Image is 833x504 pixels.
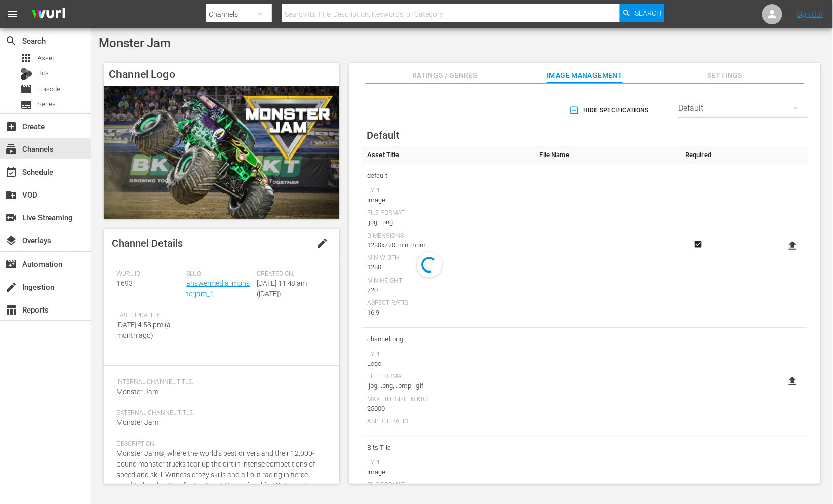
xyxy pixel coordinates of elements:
[367,299,530,307] div: Aspect Ratio
[99,36,171,50] span: Monster Jam
[367,129,400,141] span: Default
[367,404,530,414] div: 25000
[620,4,664,22] button: Search
[367,262,530,273] div: 1280
[116,321,171,339] span: [DATE] 4:58 pm (a month ago)
[367,240,530,250] div: 1280x720 minimum
[37,68,49,79] span: Bits
[535,146,680,164] th: File Name
[186,270,251,278] span: Slug:
[571,105,649,116] span: Hide Specifications
[20,83,32,95] span: Episode
[680,146,717,164] th: Required
[678,94,808,123] div: Default
[5,281,17,293] span: Ingestion
[257,270,322,278] span: Created On:
[5,235,17,247] span: Overlays
[112,237,183,249] span: Channel Details
[116,279,133,287] span: 1693
[407,69,483,82] span: Ratings / Genres
[367,373,530,381] div: File Format
[687,69,763,82] span: Settings
[367,351,530,359] div: Type
[5,258,17,270] span: Automation
[20,52,32,64] span: Asset
[367,277,530,285] div: Min Height
[797,10,823,18] a: Sign Out
[367,381,530,391] div: .jpg, .png, .bmp, .gif
[257,279,307,298] span: [DATE] 11:48 am ([DATE])
[116,440,322,448] span: Description:
[37,53,54,63] span: Asset
[116,270,181,278] span: Wurl ID:
[5,166,17,178] span: Schedule
[316,237,328,249] span: edit
[367,396,530,404] div: Max File Size In Kbs
[20,99,32,111] span: Series
[367,195,530,205] div: Image
[367,285,530,295] div: 720
[367,169,530,182] span: default
[116,312,181,320] span: Last Updated:
[367,359,530,369] div: Logo
[367,254,530,262] div: Min Width
[367,333,530,346] span: channel-bug
[24,3,73,26] img: ans4CAIJ8jUAAAAAAAAAAAAAAAAAAAAAAAAgQb4GAAAAAAAAAAAAAAAAAAAAAAAAJMjXAAAAAAAAAAAAAAAAAAAAAAAAgAT5G...
[367,418,530,426] div: Aspect Ratio
[37,84,60,94] span: Episode
[367,232,530,240] div: Dimensions
[5,121,17,133] span: Create
[367,209,530,217] div: File Format
[104,63,339,86] h4: Channel Logo
[5,212,17,224] span: Live Streaming
[20,68,32,80] div: Bits
[6,8,18,20] span: menu
[367,187,530,195] div: Type
[367,467,530,477] div: Image
[367,481,530,489] div: File Format
[634,4,661,22] span: Search
[5,304,17,316] span: Reports
[5,35,17,47] span: Search
[547,69,623,82] span: Image Management
[367,307,530,318] div: 16:9
[362,146,535,164] th: Asset Title
[5,189,17,201] span: VOD
[37,99,56,109] span: Series
[116,378,322,386] span: Internal Channel Title:
[116,409,322,417] span: External Channel Title:
[116,418,158,427] span: Monster Jam
[104,86,339,219] img: Monster Jam
[5,143,17,156] span: Channels
[116,387,158,396] span: Monster Jam
[692,240,704,249] svg: Required
[367,217,530,227] div: .jpg, .png
[367,441,530,454] span: Bits Tile
[310,231,334,255] button: edit
[567,96,653,125] button: Hide Specifications
[367,459,530,467] div: Type
[186,279,250,298] a: answermedia_monsterjam_1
